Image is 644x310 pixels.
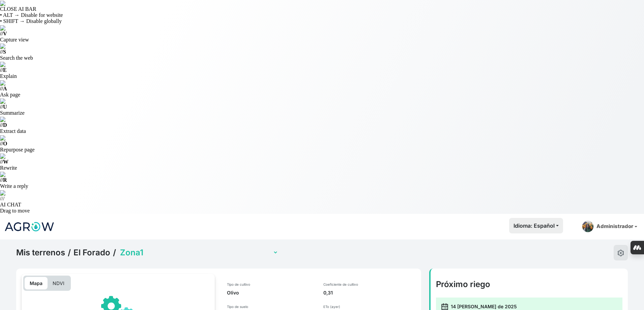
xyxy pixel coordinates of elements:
[25,277,48,289] p: Mapa
[227,304,315,309] p: Tipo de suelo
[323,289,416,296] p: 0,31
[16,248,65,258] a: Mis terrenos
[119,247,278,258] select: Terrain Selector
[227,289,315,296] p: Olivo
[227,282,315,287] p: Tipo de cultivo
[113,248,116,258] span: /
[509,218,563,233] button: Idioma: Español
[4,218,55,235] img: Logo
[579,218,640,235] a: Administrador
[582,221,594,232] img: admin-picture
[48,277,69,289] p: NDVI
[323,282,416,287] p: Coeficiente de cultivo
[68,248,71,258] span: /
[441,303,448,310] img: calendar
[436,279,622,289] h4: Próximo riego
[74,248,110,258] a: El Forado
[451,303,517,310] p: 14 [PERSON_NAME] de 2025
[323,304,416,309] p: ETo (ayer)
[617,250,624,256] img: edit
